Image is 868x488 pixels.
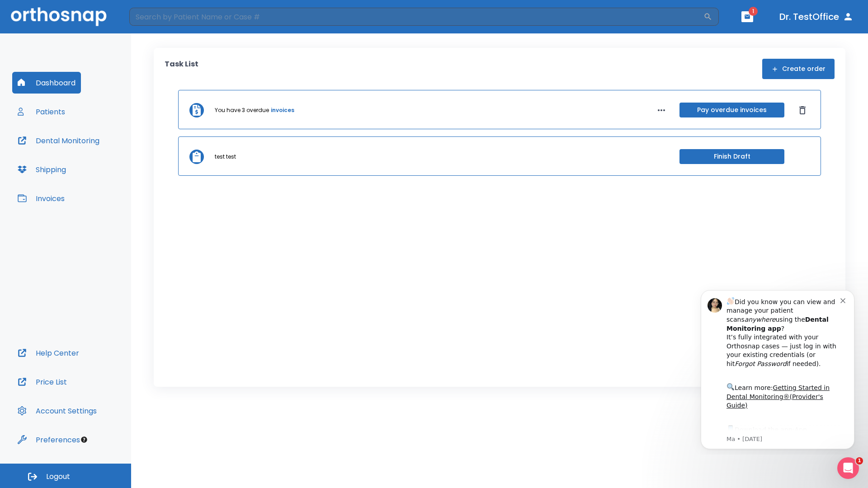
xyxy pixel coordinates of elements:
[39,142,153,188] div: Download the app: | ​ Let us know if you need help getting started!
[12,188,70,209] button: Invoices
[776,9,857,25] button: Dr. TestOffice
[215,106,269,114] p: You have 3 overdue
[46,472,70,482] span: Logout
[12,429,85,450] button: Preferences
[215,153,236,161] p: test test
[39,144,120,160] a: App Store
[795,103,810,117] button: Dismiss
[762,59,835,79] button: Create order
[165,59,198,79] p: Task List
[129,8,703,26] input: Search by Patient Name or Case #
[153,14,160,21] button: Dismiss notification
[679,103,784,117] button: Pay overdue invoices
[12,400,102,422] button: Account Settings
[856,457,863,465] span: 1
[12,342,85,364] button: Help Center
[12,371,72,393] button: Price List
[39,153,153,161] p: Message from Ma, sent 4w ago
[12,130,105,151] button: Dental Monitoring
[80,436,88,444] div: Tooltip anchor
[679,149,784,164] button: Finish Draft
[687,282,868,455] iframe: Intercom notifications message
[12,72,81,94] button: Dashboard
[837,457,859,479] iframe: Intercom live chat
[12,159,71,180] button: Shipping
[12,101,71,122] button: Patients
[271,106,294,114] a: invoices
[749,7,758,16] span: 1
[11,7,107,26] img: Orthosnap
